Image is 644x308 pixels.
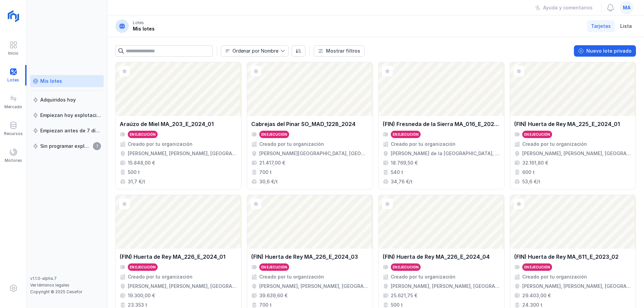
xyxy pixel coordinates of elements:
[259,141,324,147] div: Creado por tu organización
[510,62,636,189] a: (FIN) Huerta de Rey MA_225_E_2024_01En ejecuciónCreado por tu organización[PERSON_NAME], [PERSON_...
[391,273,455,280] div: Creado por tu organización
[128,141,193,147] div: Creado por tu organización
[30,94,104,106] a: Adquiridos hoy
[522,150,632,157] div: [PERSON_NAME], [PERSON_NAME], [GEOGRAPHIC_DATA], [GEOGRAPHIC_DATA]
[391,141,455,147] div: Creado por tu organización
[133,20,144,25] div: Lotes
[40,78,62,84] div: Mis lotes
[514,253,619,261] div: (FIN) Huerta de Rey MA_611_E_2023_02
[30,140,104,152] a: Sin programar explotación1
[130,132,156,137] div: En ejecución
[524,265,550,269] div: En ejecución
[591,23,611,29] span: Tarjetas
[522,178,540,185] div: 53,6 €/t
[4,131,23,136] div: Recursos
[40,97,76,103] div: Adquiridos hoy
[128,150,237,157] div: [PERSON_NAME], [PERSON_NAME], [GEOGRAPHIC_DATA], [GEOGRAPHIC_DATA]
[393,132,419,137] div: En ejecución
[391,178,413,185] div: 34,76 €/t
[128,292,155,299] div: 19.300,00 €
[30,289,104,295] div: Copyright © 2025 Cesefor
[221,46,280,56] span: Nombre
[8,51,18,56] div: Inicio
[524,132,550,137] div: En ejecución
[259,283,369,290] div: [PERSON_NAME], [PERSON_NAME], [GEOGRAPHIC_DATA], [GEOGRAPHIC_DATA]
[314,45,365,57] button: Mostrar filtros
[261,132,287,137] div: En ejecución
[128,178,145,185] div: 31,7 €/t
[620,23,632,29] span: Lista
[522,141,587,147] div: Creado por tu organización
[93,142,101,150] span: 1
[259,160,285,166] div: 21.417,00 €
[574,45,636,57] button: Nuevo lote privado
[259,178,278,185] div: 30,6 €/t
[133,25,155,32] div: Mis lotes
[391,150,500,157] div: [PERSON_NAME] de la [GEOGRAPHIC_DATA], [GEOGRAPHIC_DATA], [GEOGRAPHIC_DATA], [GEOGRAPHIC_DATA]
[623,4,631,11] span: ma
[383,253,490,261] div: (FIN) Huerta de Rey MA_226_E_2024_04
[391,169,403,176] div: 540 t
[259,150,369,157] div: [PERSON_NAME][GEOGRAPHIC_DATA], [GEOGRAPHIC_DATA], [GEOGRAPHIC_DATA]
[391,292,417,299] div: 25.621,75 €
[251,253,358,261] div: (FIN) Huerta de Rey MA_226_E_2024_03
[522,273,587,280] div: Creado por tu organización
[247,62,373,189] a: Cabrejas del Pinar SO_MAD_1228_2024En ejecuciónCreado por tu organización[PERSON_NAME][GEOGRAPHIC...
[128,160,155,166] div: 15.848,00 €
[259,292,287,299] div: 39.639,60 €
[30,75,104,87] a: Mis lotes
[128,169,140,176] div: 500 t
[587,20,615,32] a: Tarjetas
[128,283,237,290] div: [PERSON_NAME], [PERSON_NAME], [GEOGRAPHIC_DATA], [GEOGRAPHIC_DATA]
[30,276,104,281] div: v1.1.0-alpha.7
[522,160,548,166] div: 32.161,80 €
[543,4,593,11] div: Ayuda y comentarios
[259,169,272,176] div: 700 t
[531,2,597,13] button: Ayuda y comentarios
[616,20,636,32] a: Lista
[30,283,69,288] a: Ver términos legales
[391,160,418,166] div: 18.769,50 €
[383,120,500,128] div: (FIN) Fresneda de la Sierra MA_016_E_2024_01
[4,104,22,110] div: Mercado
[120,253,225,261] div: (FIN) Huerta de Rey MA_226_E_2024_01
[514,120,620,128] div: (FIN) Huerta de Rey MA_225_E_2024_01
[128,273,193,280] div: Creado por tu organización
[259,273,324,280] div: Creado por tu organización
[326,48,360,54] div: Mostrar filtros
[120,120,214,128] div: Araúzo de Miel MA_203_E_2024_01
[522,292,551,299] div: 29.403,00 €
[391,283,500,290] div: [PERSON_NAME], [PERSON_NAME], [GEOGRAPHIC_DATA], [GEOGRAPHIC_DATA]
[30,125,104,137] a: Empiezan antes de 7 días
[261,265,287,269] div: En ejecución
[40,143,91,149] div: Sin programar explotación
[130,265,156,269] div: En ejecución
[40,112,101,119] div: Empiezan hoy explotación
[5,158,22,163] div: Motores
[232,49,278,53] div: Ordenar por Nombre
[40,127,101,134] div: Empiezan antes de 7 días
[522,283,632,290] div: [PERSON_NAME], [PERSON_NAME], [GEOGRAPHIC_DATA], [GEOGRAPHIC_DATA]
[378,62,504,189] a: (FIN) Fresneda de la Sierra MA_016_E_2024_01En ejecuciónCreado por tu organización[PERSON_NAME] d...
[586,48,632,54] div: Nuevo lote privado
[5,8,22,24] img: logoRight.svg
[30,109,104,121] a: Empiezan hoy explotación
[393,265,419,269] div: En ejecución
[115,62,241,189] a: Araúzo de Miel MA_203_E_2024_01En ejecuciónCreado por tu organización[PERSON_NAME], [PERSON_NAME]...
[522,169,535,176] div: 600 t
[251,120,356,128] div: Cabrejas del Pinar SO_MAD_1228_2024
